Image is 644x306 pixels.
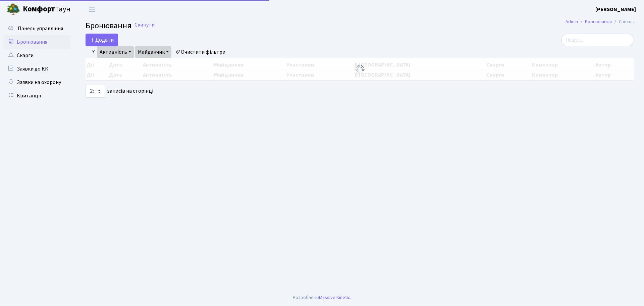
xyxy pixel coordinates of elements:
[355,64,365,75] img: Обробка...
[23,4,55,14] b: Комфорт
[585,18,612,25] a: Бронювання
[612,18,634,26] li: Список
[18,25,63,32] span: Панель управління
[566,18,578,25] a: Admin
[595,6,636,13] b: [PERSON_NAME]
[7,3,20,16] img: logo.png
[3,89,70,102] a: Квитанції
[3,62,70,76] a: Заявки до КК
[3,35,70,49] a: Бронювання
[84,4,101,15] button: Переключити навігацію
[97,46,134,58] a: Активність
[86,85,153,98] label: записів на сторінці
[86,34,118,46] button: Додати
[561,34,634,46] input: Пошук...
[3,76,70,89] a: Заявки на охорону
[23,4,70,15] span: Таун
[595,5,636,13] a: [PERSON_NAME]
[86,85,105,98] select: записів на сторінці
[293,294,351,301] div: Розроблено .
[86,20,131,32] span: Бронювання
[173,46,228,58] a: Очистити фільтри
[319,294,350,301] a: Massive Kinetic
[555,15,644,29] nav: breadcrumb
[3,22,70,35] a: Панель управління
[135,22,155,28] a: Скинути
[3,49,70,62] a: Скарги
[135,46,171,58] a: Майданчик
